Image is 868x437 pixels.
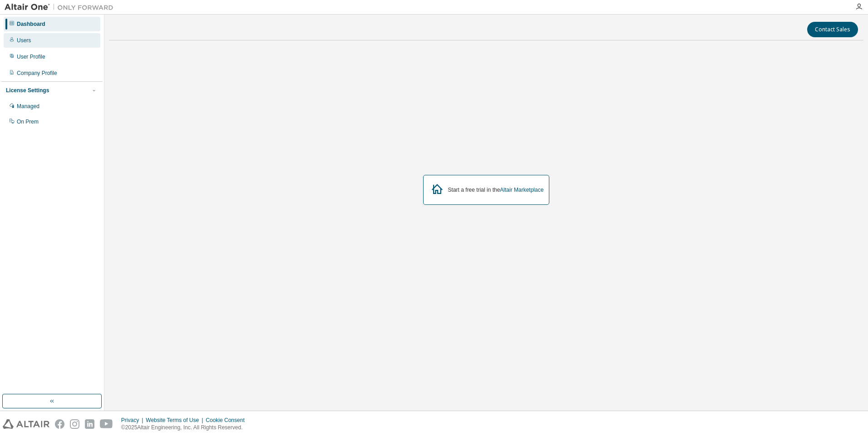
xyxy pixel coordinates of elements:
img: facebook.svg [55,419,64,429]
div: Start a free trial in the [448,186,544,194]
a: Altair Marketplace [500,187,543,193]
div: Website Terms of Use [146,417,206,424]
div: Dashboard [17,20,45,28]
img: Altair One [5,3,118,12]
img: youtube.svg [100,419,113,429]
img: linkedin.svg [85,419,94,429]
img: altair_logo.svg [3,419,49,429]
div: Users [17,37,31,44]
div: Privacy [121,417,146,424]
img: instagram.svg [70,419,79,429]
div: Cookie Consent [206,417,250,424]
div: License Settings [6,87,49,94]
div: Company Profile [17,70,57,77]
div: User Profile [17,53,45,60]
p: © 2025 Altair Engineering, Inc. All Rights Reserved. [121,424,250,432]
div: On Prem [17,118,39,125]
button: Contact Sales [807,22,858,37]
div: Managed [17,103,39,110]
